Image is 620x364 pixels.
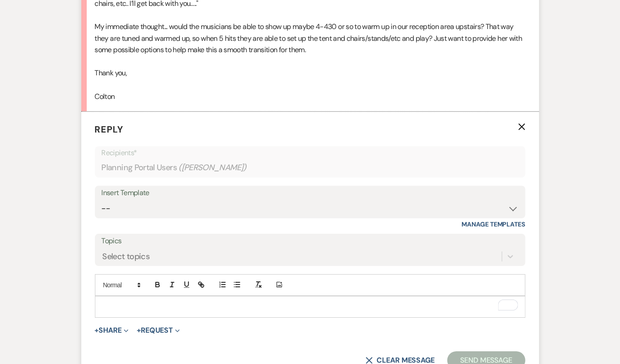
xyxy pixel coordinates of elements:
[137,327,180,334] button: Request
[95,22,522,54] span: My immediate thought... would the musicians be able to show up maybe 4-430 or so to warm up in ou...
[179,162,247,174] span: ( [PERSON_NAME] )
[95,327,99,334] span: +
[95,123,124,135] span: Reply
[95,296,525,317] div: To enrich screen reader interactions, please activate Accessibility in Grammarly extension settings
[102,187,519,200] div: Insert Template
[95,92,115,101] span: Colton
[462,220,526,228] a: Manage Templates
[103,250,150,262] div: Select topics
[102,235,519,248] label: Topics
[95,68,127,78] span: Thank you,
[102,147,519,159] p: Recipients*
[102,159,519,177] div: Planning Portal Users
[137,327,141,334] span: +
[95,327,129,334] button: Share
[366,357,435,364] button: Clear message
